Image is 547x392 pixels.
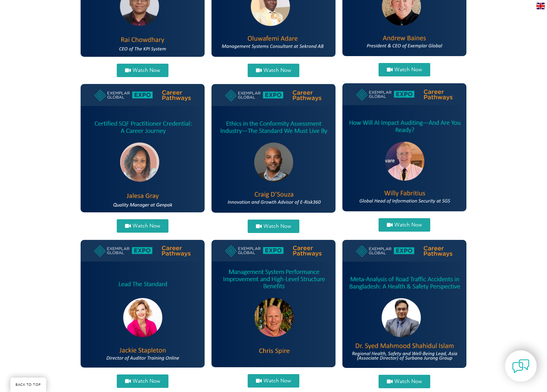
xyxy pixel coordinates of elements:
a: Watch Now [117,64,168,77]
a: Watch Now [117,219,168,233]
span: Watch Now [394,67,422,72]
img: willy [342,83,466,211]
span: Watch Now [133,68,160,73]
img: en [536,3,545,9]
span: Watch Now [394,379,422,384]
a: Watch Now [248,220,299,233]
img: Spire [211,240,336,367]
a: Watch Now [379,63,430,76]
span: Watch Now [394,222,422,227]
span: Watch Now [133,223,160,229]
a: Watch Now [248,374,299,388]
a: Watch Now [379,218,430,232]
img: Jelesa SQF [81,84,205,212]
img: contact-chat.png [512,358,529,375]
a: Watch Now [117,374,168,388]
a: BACK TO TOP [10,378,46,392]
img: craig [211,84,336,212]
span: Watch Now [264,378,291,383]
span: Watch Now [264,68,291,73]
a: Watch Now [248,64,299,77]
img: Syed [342,240,466,368]
span: Watch Now [264,224,291,229]
span: Watch Now [133,379,160,384]
img: jackie [81,240,205,368]
a: Watch Now [379,375,430,388]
